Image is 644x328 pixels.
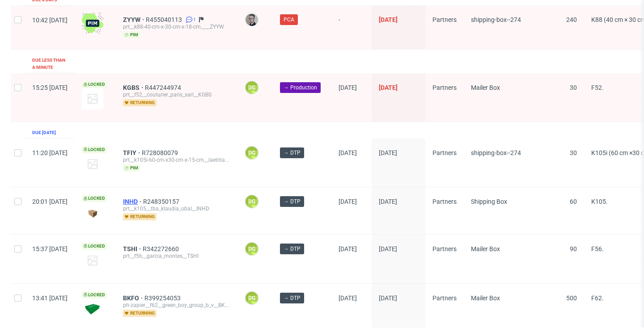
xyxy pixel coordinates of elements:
figcaption: DG [246,195,258,208]
span: F62. [591,294,604,302]
span: Partners [432,294,457,302]
a: R455040113 [146,16,184,23]
span: Mailer Box [471,84,500,91]
a: KGBS [123,84,145,91]
span: [DATE] [339,245,357,252]
a: R248350157 [143,198,181,205]
span: 1 [193,16,196,23]
span: F52. [591,84,604,91]
span: [DATE] [379,149,397,156]
figcaption: DG [246,243,258,255]
span: → Production [284,84,317,92]
img: version_two_editor_data [82,303,103,315]
div: Due [DATE] [32,129,56,136]
span: → DTP [284,245,301,253]
span: 10:42 [DATE] [32,17,68,24]
a: BKFO [123,294,144,302]
span: [DATE] [339,198,357,205]
a: R728080079 [142,149,180,156]
span: K105. [591,198,608,205]
a: ZYYW [123,16,146,23]
span: returning [123,310,157,317]
div: prt__k105i-60-cm-x30-cm-x-15-cm__laetitia__TFIY [123,156,230,164]
figcaption: DG [246,147,258,159]
span: → DTP [284,198,301,206]
span: 20:01 [DATE] [32,198,68,205]
span: [DATE] [379,245,397,252]
span: F56. [591,245,604,252]
span: 500 [566,294,577,302]
a: 1 [184,16,196,23]
div: Due less than a minute [32,57,68,71]
span: Locked [82,81,107,88]
div: prt__f56__garcia_montes__TSHI [123,252,230,260]
div: prt__f52__couturier_paris_sarl__KGBS [123,91,230,98]
span: 15:25 [DATE] [32,84,68,91]
span: 15:37 [DATE] [32,245,68,252]
span: Partners [432,245,457,252]
span: 11:20 [DATE] [32,149,68,156]
a: R399254053 [144,294,182,302]
span: shipping-box--274 [471,16,521,23]
span: pim [123,31,140,38]
span: [DATE] [339,84,357,91]
div: ph-zapier__f62__green_boy_group_b_v__BKFO [123,302,230,309]
span: 240 [566,16,577,23]
span: [DATE] [379,198,397,205]
span: Partners [432,84,457,91]
div: prt__k88-40-cm-x-30-cm-x-18-cm____ZYYW [123,23,230,30]
a: INHD [123,198,143,205]
span: returning [123,213,157,220]
img: Krystian Gaza [246,13,258,26]
span: [DATE] [379,84,398,91]
span: [DATE] [379,16,398,23]
span: Locked [82,291,107,299]
span: 30 [570,84,577,91]
span: 90 [570,245,577,252]
span: [DATE] [339,149,357,156]
a: TSHI [123,245,143,252]
span: 30 [570,149,577,156]
span: [DATE] [339,294,357,302]
span: Locked [82,195,107,202]
span: Mailer Box [471,294,500,302]
span: 60 [570,198,577,205]
img: wHgJFi1I6lmhQAAAABJRU5ErkJggg== [82,13,103,34]
a: TFIY [123,149,142,156]
figcaption: DG [246,292,258,304]
span: - [339,16,364,38]
span: → DTP [284,294,301,302]
span: Locked [82,243,107,250]
span: Partners [432,16,457,23]
div: prt__k105__tba_klaudia_obal__INHD [123,205,230,212]
span: Mailer Box [471,245,500,252]
span: Shipping Box [471,198,507,205]
span: PCA [284,16,294,24]
figcaption: DG [246,81,258,94]
span: returning [123,99,157,106]
span: Partners [432,198,457,205]
img: data [82,207,103,219]
span: Locked [82,146,107,153]
span: shipping-box--274 [471,149,521,156]
span: 13:41 [DATE] [32,294,68,302]
a: R447244974 [145,84,183,91]
span: pim [123,164,140,172]
span: Partners [432,149,457,156]
span: [DATE] [379,294,397,302]
span: → DTP [284,149,301,157]
a: R342272660 [143,245,181,252]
